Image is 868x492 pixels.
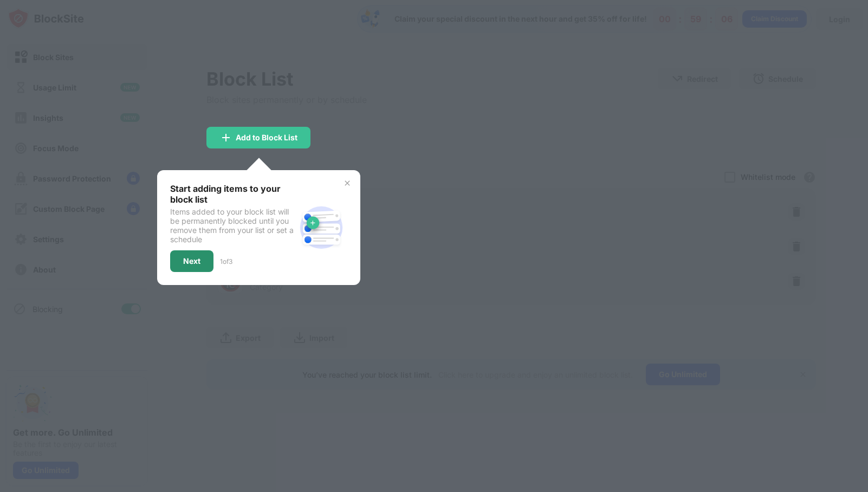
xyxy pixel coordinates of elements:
div: 1 of 3 [220,257,232,266]
img: x-button.svg [343,179,352,187]
div: Items added to your block list will be permanently blocked until you remove them from your list o... [170,207,295,244]
div: Start adding items to your block list [170,183,295,205]
img: block-site.svg [295,202,347,254]
div: Next [183,257,200,266]
div: Add to Block List [236,133,297,142]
